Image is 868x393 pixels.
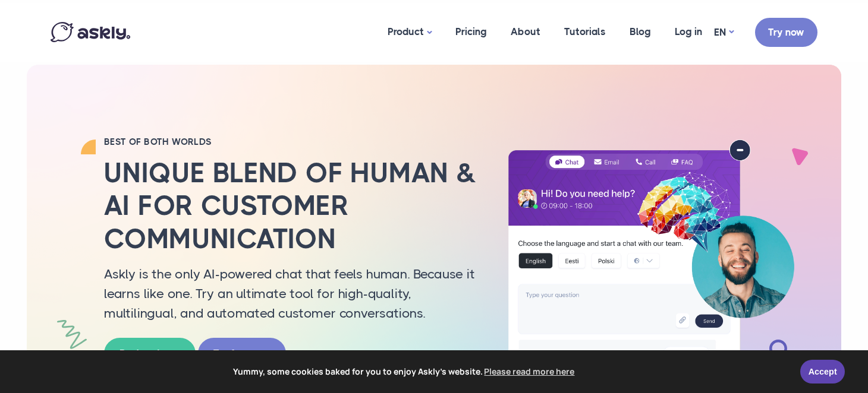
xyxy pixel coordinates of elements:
a: Pricing [444,3,499,61]
h2: BEST OF BOTH WORLDS [104,136,479,148]
h2: Unique blend of human & AI for customer communication [104,157,479,255]
a: Accept [800,360,845,384]
span: Yummy, some cookies baked for you to enjoy Askly's website. [17,363,792,381]
a: Book a demo [104,338,196,369]
a: Product [376,3,444,62]
a: About [499,3,552,61]
a: Log in [663,3,714,61]
a: Try free now [198,338,286,369]
a: EN [714,24,734,41]
p: Askly is the only AI-powered chat that feels human. Because it learns like one. Try an ultimate t... [104,264,479,323]
a: Blog [618,3,663,61]
img: Askly [51,22,130,42]
a: Try now [755,18,817,47]
a: Tutorials [552,3,618,61]
a: learn more about cookies [483,363,577,381]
